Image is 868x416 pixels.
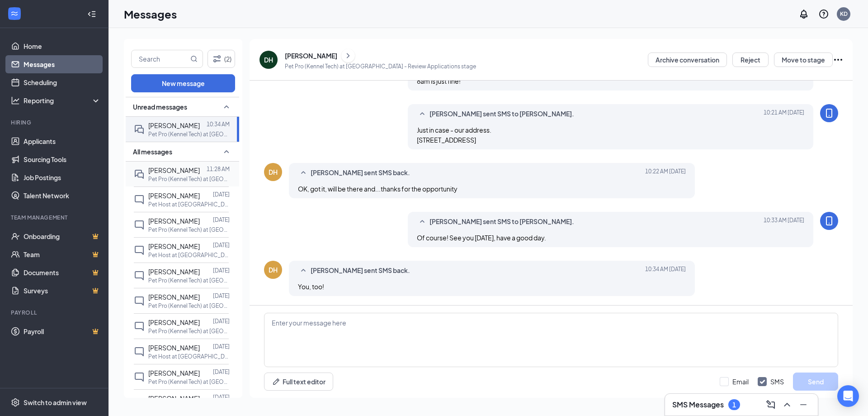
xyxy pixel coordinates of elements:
[148,369,200,377] span: [PERSON_NAME]
[285,62,476,70] p: Pet Pro (Kennel Tech) at [GEOGRAPHIC_DATA] - Review Applications stage
[148,327,230,335] p: Pet Pro (Kennel Tech) at [GEOGRAPHIC_DATA]
[24,150,101,168] a: Sourcing Tools
[417,216,428,227] svg: SmallChevronUp
[213,292,230,300] p: [DATE]
[221,146,232,157] svg: SmallChevronUp
[24,263,101,282] a: DocumentsCrown
[24,227,101,245] a: OnboardingCrown
[148,353,230,360] p: Pet Host at [GEOGRAPHIC_DATA]
[221,101,232,112] svg: SmallChevronUp
[148,201,230,208] p: Pet Host at [GEOGRAPHIC_DATA]
[213,368,230,376] p: [DATE]
[212,53,222,64] svg: Filter
[24,55,101,73] a: Messages
[11,309,99,316] div: Payroll
[213,191,230,198] p: [DATE]
[11,214,99,221] div: Team Management
[269,265,278,274] div: DH
[764,397,778,412] button: ComposeMessage
[134,372,145,383] svg: ChatInactive
[134,321,145,332] svg: ChatInactive
[134,194,145,205] svg: ChatInactive
[796,397,811,412] button: Minimize
[793,373,838,391] button: Send
[429,216,574,227] span: [PERSON_NAME] sent SMS to [PERSON_NAME].
[24,168,101,186] a: Job Postings
[208,50,235,68] button: Filter (2)
[87,10,96,19] svg: Collapse
[264,373,333,391] button: Full text editorPen
[269,167,278,177] div: DH
[148,166,200,174] span: [PERSON_NAME]
[24,245,101,263] a: TeamCrown
[417,126,491,144] span: Just in case - our address. [STREET_ADDRESS]
[24,322,101,340] a: PayrollCrown
[213,317,230,325] p: [DATE]
[190,55,198,62] svg: MagnifyingGlass
[148,293,200,301] span: [PERSON_NAME]
[207,120,230,128] p: 10:34 AM
[780,397,794,412] button: ChevronUp
[298,167,309,178] svg: SmallChevronUp
[341,49,355,62] button: ChevronRight
[24,73,101,91] a: Scheduling
[24,186,101,205] a: Talent Network
[24,96,101,105] div: Reporting
[24,398,87,407] div: Switch to admin view
[134,124,145,135] svg: DoubleChat
[11,398,20,407] svg: Settings
[148,121,200,129] span: [PERSON_NAME]
[148,302,230,310] p: Pet Pro (Kennel Tech) at [GEOGRAPHIC_DATA]
[213,393,230,401] p: [DATE]
[148,251,230,259] p: Pet Host at [GEOGRAPHIC_DATA]
[148,130,230,138] p: Pet Pro (Kennel Tech) at [GEOGRAPHIC_DATA]
[134,296,145,306] svg: ChatInactive
[311,265,410,276] span: [PERSON_NAME] sent SMS back.
[285,51,337,60] div: [PERSON_NAME]
[732,401,736,409] div: 1
[134,270,145,281] svg: ChatInactive
[764,109,804,120] span: [DATE] 10:21 AM
[824,108,835,119] svg: MobileSms
[774,53,833,67] button: Move to stage
[148,226,230,234] p: Pet Pro (Kennel Tech) at [GEOGRAPHIC_DATA]
[732,53,769,67] button: Reject
[134,397,145,408] svg: DoubleChat
[24,37,101,55] a: Home
[148,344,200,352] span: [PERSON_NAME]
[417,77,461,85] span: 8am is just fine!
[148,217,200,225] span: [PERSON_NAME]
[148,277,230,284] p: Pet Pro (Kennel Tech) at [GEOGRAPHIC_DATA]
[298,282,324,291] span: You, too!
[132,50,189,67] input: Search
[840,10,848,18] div: KD
[207,165,230,173] p: 11:28 AM
[672,400,724,410] h3: SMS Messages
[11,119,99,126] div: Hiring
[429,109,574,120] span: [PERSON_NAME] sent SMS to [PERSON_NAME].
[148,378,230,386] p: Pet Pro (Kennel Tech) at [GEOGRAPHIC_DATA]
[148,242,200,250] span: [PERSON_NAME]
[133,102,187,111] span: Unread messages
[148,394,200,402] span: [PERSON_NAME]
[148,191,200,200] span: [PERSON_NAME]
[133,147,172,156] span: All messages
[134,346,145,357] svg: ChatInactive
[213,241,230,249] p: [DATE]
[648,53,727,67] button: Archive conversation
[264,55,273,64] div: DH
[764,216,804,227] span: [DATE] 10:33 AM
[824,215,835,226] svg: MobileSms
[24,282,101,300] a: SurveysCrown
[24,132,101,150] a: Applicants
[272,377,281,386] svg: Pen
[213,216,230,224] p: [DATE]
[417,234,546,242] span: Of course! See you [DATE], have a good day.
[645,265,686,276] span: [DATE] 10:34 AM
[837,385,859,407] div: Open Intercom Messenger
[645,167,686,178] span: [DATE] 10:22 AM
[213,343,230,350] p: [DATE]
[798,399,809,410] svg: Minimize
[148,318,200,326] span: [PERSON_NAME]
[148,175,230,183] p: Pet Pro (Kennel Tech) at [GEOGRAPHIC_DATA]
